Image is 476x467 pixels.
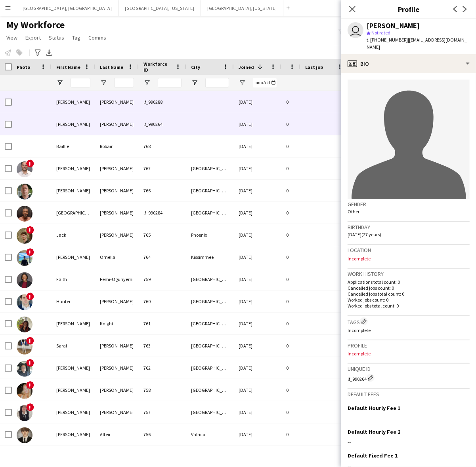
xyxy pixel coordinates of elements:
[6,19,65,31] span: My Workforce
[26,403,34,411] span: !
[139,379,186,401] div: 758
[6,34,17,41] span: View
[139,246,186,268] div: 764
[100,79,107,86] button: Open Filter Menu
[88,34,106,41] span: Comms
[367,22,420,29] div: [PERSON_NAME]
[348,209,359,215] span: Other
[26,226,34,234] span: !
[234,158,281,179] div: [DATE]
[143,79,151,86] button: Open Filter Menu
[186,335,234,357] div: [GEOGRAPHIC_DATA] [US_STATE]
[348,224,470,231] h3: Birthday
[281,224,300,246] div: 0
[17,250,32,266] img: Paolo Ornella
[49,34,64,41] span: Status
[85,32,109,43] a: Comms
[17,64,30,70] span: Photo
[17,427,32,443] img: Adam Alteir
[186,423,234,445] div: Valrico
[186,224,234,246] div: Phoenix
[341,54,476,73] div: Bio
[95,268,139,290] div: Femi-Ogunyemi
[281,91,300,113] div: 0
[186,158,234,179] div: [GEOGRAPHIC_DATA]
[234,268,281,290] div: [DATE]
[44,48,54,57] app-action-btn: Export XLSX
[234,180,281,201] div: [DATE]
[17,405,32,421] img: Sabrina Panozzo
[281,335,300,357] div: 0
[348,342,470,349] h3: Profile
[26,381,34,389] span: !
[348,374,470,382] div: lf_990264
[26,359,34,367] span: !
[348,247,470,254] h3: Location
[95,224,139,246] div: [PERSON_NAME]
[348,351,470,357] p: Incomplete
[95,335,139,357] div: [PERSON_NAME]
[17,317,32,332] img: Rachel Knight
[95,158,139,179] div: [PERSON_NAME]
[52,246,95,268] div: [PERSON_NAME]
[348,452,398,459] h3: Default Fixed Fee 1
[52,180,95,201] div: [PERSON_NAME]
[52,357,95,379] div: [PERSON_NAME]
[305,64,323,70] span: Last job
[234,379,281,401] div: [DATE]
[95,379,139,401] div: [PERSON_NAME]
[3,32,21,43] a: View
[371,30,390,36] span: Not rated
[348,232,381,237] span: [DATE] (27 years)
[17,361,32,377] img: Stephen Benavides
[17,228,32,244] img: Jack Sullivan
[234,135,281,157] div: [DATE]
[95,290,139,312] div: [PERSON_NAME]
[119,0,201,16] button: [GEOGRAPHIC_DATA], [US_STATE]
[186,379,234,401] div: [GEOGRAPHIC_DATA][PERSON_NAME]
[139,357,186,379] div: 762
[348,297,470,303] p: Worked jobs count: 0
[95,401,139,423] div: [PERSON_NAME]
[139,158,186,179] div: 767
[281,202,300,224] div: 0
[348,270,470,277] h3: Work history
[348,439,470,446] div: --
[139,335,186,357] div: 763
[139,290,186,312] div: 760
[186,313,234,334] div: [GEOGRAPHIC_DATA]
[69,32,84,43] a: Tag
[22,32,44,43] a: Export
[95,113,139,135] div: [PERSON_NAME]
[234,113,281,135] div: [DATE]
[281,268,300,290] div: 0
[348,201,470,208] h3: Gender
[234,401,281,423] div: [DATE]
[367,37,467,50] span: | [EMAIL_ADDRESS][DOMAIN_NAME]
[186,290,234,312] div: [GEOGRAPHIC_DATA]
[33,48,42,57] app-action-btn: Advanced filters
[52,113,95,135] div: [PERSON_NAME]
[348,327,470,333] p: Incomplete
[367,37,408,43] span: t. [PHONE_NUMBER]
[234,335,281,357] div: [DATE]
[234,91,281,113] div: [DATE]
[52,135,95,157] div: Baillie
[52,423,95,445] div: [PERSON_NAME]
[186,202,234,224] div: [GEOGRAPHIC_DATA]
[348,391,470,398] h3: Default fees
[239,79,246,86] button: Open Filter Menu
[234,357,281,379] div: [DATE]
[348,365,470,372] h3: Unique ID
[52,290,95,312] div: Hunter
[139,180,186,201] div: 766
[95,313,139,334] div: Knight
[52,158,95,179] div: [PERSON_NAME]
[348,285,470,291] p: Cancelled jobs count: 0
[46,32,67,43] a: Status
[348,317,470,326] h3: Tags
[139,113,186,135] div: lf_990264
[95,91,139,113] div: [PERSON_NAME]
[139,135,186,157] div: 768
[17,161,32,177] img: Keith Compton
